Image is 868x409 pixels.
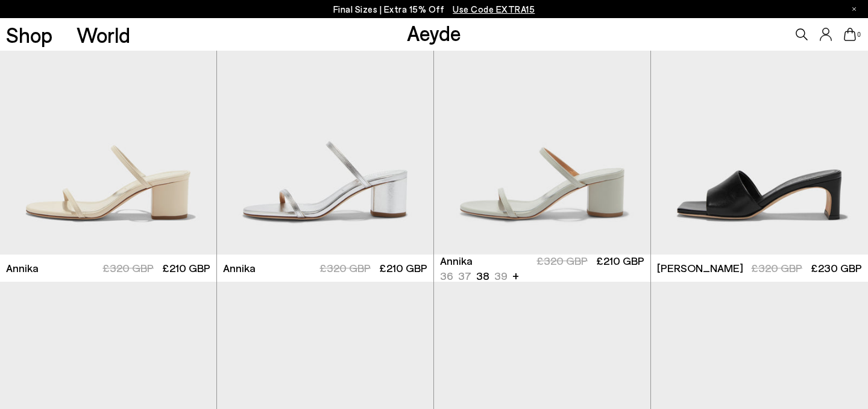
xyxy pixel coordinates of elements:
[6,24,52,45] a: Shop
[856,31,862,38] span: 0
[333,2,535,17] p: Final Sizes | Extra 15% Off
[434,255,650,282] a: Annika 36 37 38 39 + £320 GBP £210 GBP
[512,267,519,284] li: +
[476,268,489,284] li: 38
[811,261,862,274] span: £230 GBP
[440,253,473,268] span: Annika
[102,261,154,274] span: £320 GBP
[536,254,588,267] span: £320 GBP
[6,261,39,276] span: Annika
[651,255,868,282] a: [PERSON_NAME] £320 GBP £230 GBP
[596,254,644,267] span: £210 GBP
[751,261,802,274] span: £320 GBP
[217,255,433,282] a: Annika £320 GBP £210 GBP
[657,261,743,276] span: [PERSON_NAME]
[453,4,535,14] span: Navigate to /collections/ss25-final-sizes
[77,24,130,45] a: World
[223,261,256,276] span: Annika
[844,28,856,41] a: 0
[440,268,505,284] ul: variant
[319,261,371,274] span: £320 GBP
[379,261,427,274] span: £210 GBP
[162,261,210,274] span: £210 GBP
[407,20,461,45] a: Aeyde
